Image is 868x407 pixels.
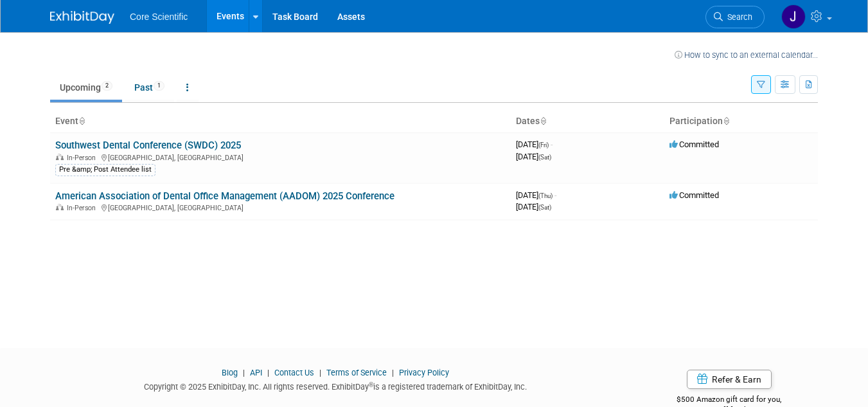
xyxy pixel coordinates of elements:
[516,140,553,149] span: [DATE]
[154,81,164,91] span: 1
[399,368,449,377] a: Privacy Policy
[723,116,729,126] a: Sort by Participation Type
[675,50,818,60] a: How to sync to an external calendar...
[669,190,719,200] span: Committed
[389,368,397,377] span: |
[264,368,272,377] span: |
[538,154,551,161] span: (Sat)
[50,111,511,132] th: Event
[781,5,806,29] img: Jordan McCullough
[55,152,506,162] div: [GEOGRAPHIC_DATA], [GEOGRAPHIC_DATA]
[55,140,241,151] a: Southwest Dental Conference (SWDC) 2025
[55,190,394,202] a: American Association of Dental Office Management (AADOM) 2025 Conference
[664,111,818,132] th: Participation
[540,116,546,126] a: Sort by Start Date
[538,204,551,211] span: (Sat)
[67,154,100,162] span: In-Person
[56,204,64,210] img: In-Person Event
[723,12,752,22] span: Search
[316,368,324,377] span: |
[50,11,114,24] img: ExhibitDay
[240,368,248,377] span: |
[511,111,664,132] th: Dates
[516,152,551,161] span: [DATE]
[130,12,188,22] span: Core Scientific
[55,202,506,212] div: [GEOGRAPHIC_DATA], [GEOGRAPHIC_DATA]
[55,164,155,176] div: Pre &amp; Post Attendee list
[538,141,549,149] span: (Fri)
[125,75,174,100] a: Past1
[551,140,553,149] span: -
[326,368,387,377] a: Terms of Service
[222,368,238,377] a: Blog
[250,368,262,377] a: API
[56,154,64,160] img: In-Person Event
[516,190,556,200] span: [DATE]
[538,192,553,199] span: (Thu)
[516,202,551,212] span: [DATE]
[78,116,85,126] a: Sort by Event Name
[554,190,556,200] span: -
[669,140,719,149] span: Committed
[102,81,112,91] span: 2
[67,204,100,212] span: In-Person
[369,381,373,388] sup: ®
[274,368,314,377] a: Contact Us
[687,370,772,389] a: Refer & Earn
[50,75,122,100] a: Upcoming2
[705,6,765,28] a: Search
[50,378,621,393] div: Copyright © 2025 ExhibitDay, Inc. All rights reserved. ExhibitDay is a registered trademark of Ex...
